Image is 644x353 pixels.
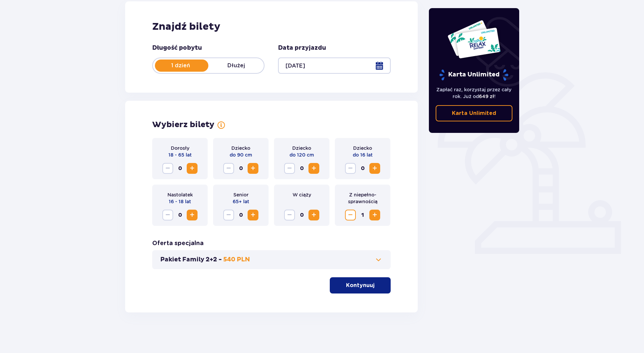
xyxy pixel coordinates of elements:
[296,163,307,174] span: 0
[248,163,258,174] button: Zwiększ
[308,210,319,220] button: Zwiększ
[153,62,208,69] p: 1 dzień
[152,44,202,52] p: Długość pobytu
[292,145,311,151] p: Dziecko
[357,210,368,220] span: 1
[168,151,192,158] p: 18 - 65 lat
[479,94,494,99] span: 649 zł
[439,69,509,81] p: Karta Unlimited
[345,163,356,174] button: Zmniejsz
[290,151,314,158] p: do 120 cm
[346,282,374,289] p: Kontynuuj
[330,277,391,293] button: Kontynuuj
[160,256,222,264] p: Pakiet Family 2+2 -
[447,20,501,59] img: Dwie karty całoroczne do Suntago z napisem 'UNLIMITED RELAX', na białym tle z tropikalnymi liśćmi...
[208,62,264,69] p: Dłużej
[369,163,380,174] button: Zwiększ
[284,163,295,174] button: Zmniejsz
[162,163,173,174] button: Zmniejsz
[235,163,246,174] span: 0
[340,191,385,205] p: Z niepełno­sprawnością
[353,145,372,151] p: Dziecko
[357,163,368,174] span: 0
[223,210,234,220] button: Zmniejsz
[353,151,373,158] p: do 16 lat
[308,163,319,174] button: Zwiększ
[369,210,380,220] button: Zwiększ
[169,198,191,205] p: 16 - 18 lat
[231,145,250,151] p: Dziecko
[152,120,214,130] h2: Wybierz bilety
[152,239,204,248] h3: Oferta specjalna
[248,210,258,220] button: Zwiększ
[167,191,193,198] p: Nastolatek
[223,256,250,264] p: 540 PLN
[160,256,383,264] button: Pakiet Family 2+2 -540 PLN
[235,210,246,220] span: 0
[278,44,326,52] p: Data przyjazdu
[175,210,185,220] span: 0
[452,110,496,117] p: Karta Unlimited
[233,191,249,198] p: Senior
[187,210,198,220] button: Zwiększ
[436,86,513,100] p: Zapłać raz, korzystaj przez cały rok. Już od !
[293,191,311,198] p: W ciąży
[296,210,307,220] span: 0
[233,198,249,205] p: 65+ lat
[284,210,295,220] button: Zmniejsz
[223,163,234,174] button: Zmniejsz
[436,105,513,121] a: Karta Unlimited
[152,20,391,33] h2: Znajdź bilety
[345,210,356,220] button: Zmniejsz
[171,145,189,151] p: Dorosły
[230,151,252,158] p: do 90 cm
[175,163,185,174] span: 0
[187,163,198,174] button: Zwiększ
[162,210,173,220] button: Zmniejsz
